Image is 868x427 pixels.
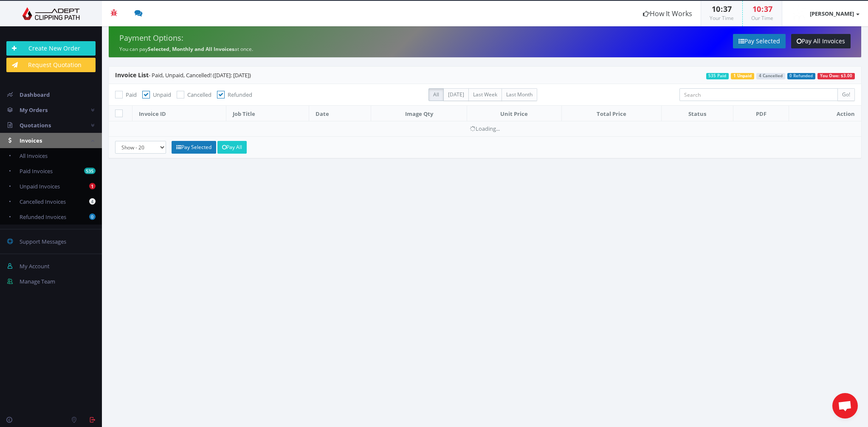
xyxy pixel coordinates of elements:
span: Paid Invoices [20,167,53,175]
span: Cancelled [187,91,211,98]
strong: [PERSON_NAME] [810,10,854,17]
small: Your Time [710,14,734,22]
th: PDF [733,106,789,121]
a: Request Quotation [6,58,96,72]
th: Status [661,106,733,121]
a: Pay All [217,141,247,154]
span: You Owe: $3.00 [817,73,855,79]
b: 4 [89,198,96,205]
span: 10 [712,4,720,14]
th: Unit Price [467,106,561,121]
span: Refunded Invoices [20,213,66,221]
span: Dashboard [20,91,50,98]
div: Aprire la chat [832,393,858,419]
span: Refunded [228,91,252,98]
a: Create New Order [6,41,96,56]
span: My Orders [20,106,48,114]
a: Pay Selected [733,34,786,48]
th: Invoice ID [132,106,226,121]
h4: Payment Options: [119,34,479,42]
small: Our Time [751,14,773,22]
span: Quotations [20,121,51,129]
span: My Account [20,262,50,270]
img: timthumb.php [791,5,808,22]
a: Pay Selected [172,141,216,154]
span: Unpaid [153,91,171,98]
span: Invoice List [115,71,149,79]
small: You can pay at once. [119,45,253,53]
span: : [761,4,764,14]
span: 0 Refunded [787,73,816,79]
span: Support Messages [20,238,66,245]
td: Loading... [109,121,861,136]
input: Search [679,88,838,101]
b: 0 [89,213,96,220]
span: 1 Unpaid [731,73,754,79]
span: - Paid, Unpaid, Cancelled! ([DATE]: [DATE]) [115,71,251,79]
span: Paid [126,91,137,98]
a: Pay All Invoices [791,34,851,48]
span: 37 [764,4,772,14]
span: Cancelled Invoices [20,198,66,205]
span: 10 [752,4,761,14]
span: 535 Paid [706,73,729,79]
strong: Selected, Monthly and All Invoices [148,45,234,53]
span: All Invoices [20,152,48,160]
b: 535 [84,168,96,174]
span: : [720,4,723,14]
th: Image Qty [371,106,467,121]
label: [DATE] [443,88,469,101]
th: Job Title [226,106,309,121]
span: Unpaid Invoices [20,183,60,190]
a: [PERSON_NAME] [782,1,868,26]
th: Date [309,106,371,121]
input: Go! [837,88,855,101]
label: All [428,88,444,101]
span: 4 Cancelled [756,73,785,79]
span: Invoices [20,137,42,144]
span: Manage Team [20,278,55,285]
th: Action [789,106,861,121]
a: How It Works [634,1,701,26]
th: Total Price [562,106,662,121]
img: Adept Graphics [6,7,96,20]
label: Last Week [468,88,502,101]
span: 37 [723,4,732,14]
label: Last Month [502,88,537,101]
b: 1 [89,183,96,189]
